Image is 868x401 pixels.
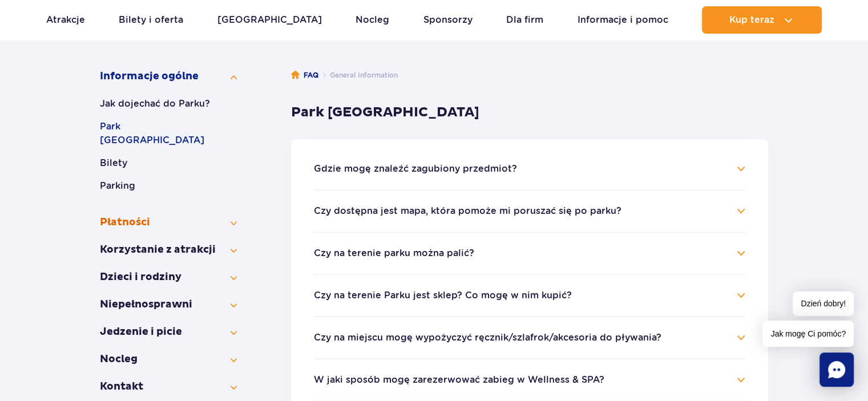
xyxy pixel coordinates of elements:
button: Jak dojechać do Parku? [100,97,237,111]
button: W jaki sposób mogę zarezerwować zabieg w Wellness & SPA? [314,375,604,385]
button: Niepełno­sprawni [100,298,237,311]
a: Dla firm [506,6,543,34]
a: Nocleg [356,6,389,34]
a: [GEOGRAPHIC_DATA] [217,6,322,34]
a: Informacje i pomoc [578,6,668,34]
button: Płatności [100,216,237,229]
button: Park [GEOGRAPHIC_DATA] [100,120,237,147]
a: Bilety i oferta [119,6,183,34]
button: Czy na terenie parku można palić? [314,248,474,258]
button: Kontakt [100,380,237,394]
button: Kup teraz [702,6,822,34]
li: General Information [318,70,398,81]
a: Atrakcje [46,6,85,34]
button: Jedzenie i picie [100,325,237,339]
div: Chat [819,353,854,387]
button: Czy na miejscu mogę wypożyczyć ręcznik/szlafrok/akcesoria do pływania? [314,333,661,343]
button: Gdzie mogę znaleźć zagubiony przedmiot? [314,164,517,174]
button: Informacje ogólne [100,70,237,83]
a: FAQ [291,70,318,81]
span: Kup teraz [729,15,774,25]
button: Nocleg [100,353,237,366]
span: Dzień dobry! [793,291,854,316]
a: Sponsorzy [423,6,473,34]
button: Bilety [100,156,237,170]
button: Czy dostępna jest mapa, która pomoże mi poruszać się po parku? [314,206,621,216]
span: Jak mogę Ci pomóc? [762,321,854,347]
button: Czy na terenie Parku jest sklep? Co mogę w nim kupić? [314,290,572,301]
h3: Park [GEOGRAPHIC_DATA] [291,104,768,121]
button: Dzieci i rodziny [100,270,237,284]
button: Parking [100,179,237,193]
button: Korzystanie z atrakcji [100,243,237,257]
